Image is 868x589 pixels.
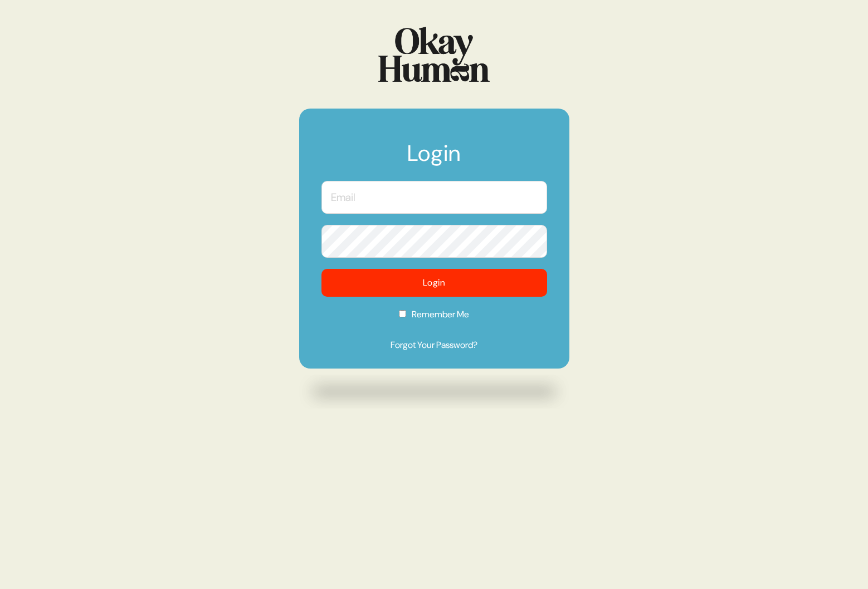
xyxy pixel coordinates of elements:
[321,308,547,328] label: Remember Me
[321,142,547,175] h1: Login
[321,338,547,352] a: Forgot Your Password?
[321,269,547,297] button: Login
[299,374,569,409] img: Drop shadow
[321,181,547,214] input: Email
[378,27,490,82] img: Logo
[399,310,406,317] input: Remember Me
